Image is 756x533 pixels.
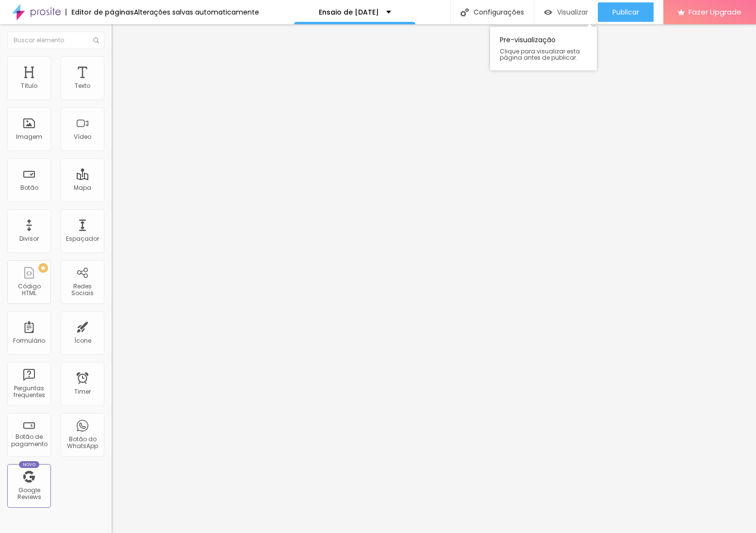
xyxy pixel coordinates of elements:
[21,83,37,89] div: Título
[74,388,91,395] div: Timer
[74,133,91,140] div: Vídeo
[10,385,48,399] div: Perguntas frequentes
[19,461,40,468] div: Novo
[10,433,48,448] div: Botão de pagamento
[598,2,654,22] button: Publicar
[534,2,598,22] button: Visualizar
[10,487,48,501] div: Google Reviews
[689,8,741,16] span: Fazer Upgrade
[460,8,469,17] img: Icone
[612,8,639,16] span: Publicar
[16,133,42,140] div: Imagem
[134,9,259,16] div: Alterações salvas automaticamente
[19,235,39,242] div: Divisor
[93,37,99,43] img: Icone
[319,9,379,16] p: Ensaio de [DATE]
[7,32,104,49] input: Buscar elemento
[557,8,588,16] span: Visualizar
[13,337,45,344] div: Formulário
[66,9,134,16] div: Editor de páginas
[66,235,99,242] div: Espaçador
[10,283,48,297] div: Código HTML
[75,83,90,89] div: Texto
[63,436,101,450] div: Botão do WhatsApp
[500,48,587,61] span: Clique para visualizar esta página antes de publicar.
[74,337,91,344] div: Ícone
[20,184,38,191] div: Botão
[63,283,101,297] div: Redes Sociais
[74,184,91,191] div: Mapa
[490,27,597,70] div: Pre-visualização
[544,8,552,17] img: view-1.svg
